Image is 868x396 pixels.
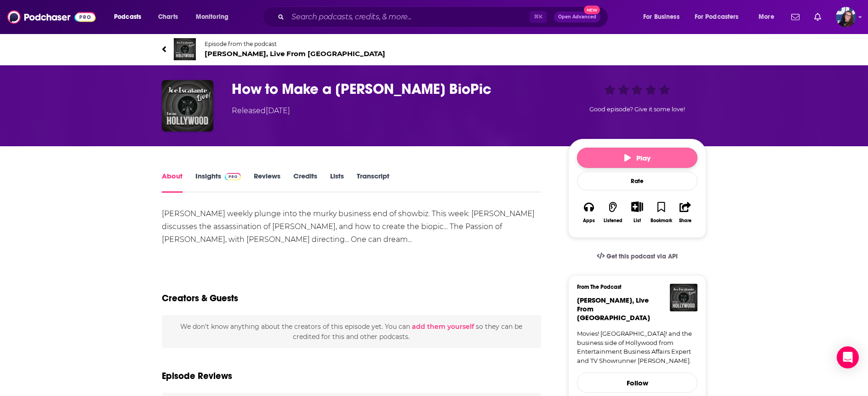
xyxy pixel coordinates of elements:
a: Joe Escalante, Live From Hollywood [577,296,650,322]
span: For Business [643,11,680,23]
a: Movies! [GEOGRAPHIC_DATA]! and the business side of Hollywood from Entertainment Business Affairs... [577,329,697,365]
button: add them yourself [412,323,474,330]
div: Bookmark [651,218,672,224]
div: List [634,218,641,224]
a: InsightsPodchaser Pro [195,172,241,193]
a: Credits [293,172,317,193]
span: Episode from the podcast [205,40,385,47]
span: Monitoring [196,11,228,23]
button: Listened [601,195,625,229]
img: How to Make a Charlie Kirk BioPic [162,80,213,132]
a: Get this podcast via API [589,245,685,268]
a: Transcript [357,172,389,193]
a: Joe Escalante, Live From HollywoodEpisode from the podcast[PERSON_NAME], Live From [GEOGRAPHIC_DATA] [162,38,434,60]
button: Share [674,195,697,229]
span: We don't know anything about the creators of this episode yet . You can so they can be credited f... [180,322,522,341]
div: Show More ButtonList [625,195,649,229]
span: Play [624,154,651,162]
input: Search podcasts, credits, & more... [288,10,530,24]
button: Bookmark [649,195,673,229]
h3: Episode Reviews [162,370,232,382]
button: Apps [577,195,601,229]
span: Get this podcast via API [606,253,678,260]
button: Show profile menu [836,7,856,27]
button: open menu [189,10,240,24]
button: Play [577,148,697,168]
img: Joe Escalante, Live From Hollywood [670,284,697,311]
span: Podcasts [114,11,141,23]
div: Apps [583,218,595,224]
div: Open Intercom Messenger [837,346,859,368]
div: [PERSON_NAME] weekly plunge into the murky business end of showbiz. This week: [PERSON_NAME] disc... [162,207,541,246]
button: open menu [752,10,786,24]
button: Open AdvancedNew [554,11,600,23]
img: User Profile [836,7,856,27]
span: [PERSON_NAME], Live From [GEOGRAPHIC_DATA] [577,296,650,322]
button: Follow [577,373,697,393]
div: Listened [604,218,622,224]
span: Good episode? Give it some love! [589,106,685,113]
a: Show notifications dropdown [811,9,825,25]
img: Podchaser Pro [225,173,241,180]
a: Lists [330,172,344,193]
span: ⌘ K [530,11,547,23]
a: Show notifications dropdown [788,9,803,25]
div: Released [DATE] [232,105,290,116]
h1: How to Make a Charlie Kirk BioPic [232,80,554,98]
span: Logged in as CallieDaruk [836,7,856,27]
button: Show More Button [628,201,646,212]
div: Search podcasts, credits, & more... [271,6,617,28]
span: Charts [158,11,178,23]
img: Joe Escalante, Live From Hollywood [174,38,196,60]
h3: From The Podcast [577,284,690,290]
button: open menu [689,10,752,24]
span: For Podcasters [695,11,739,23]
div: Rate [577,172,697,190]
div: Share [679,218,691,224]
button: open menu [108,10,153,24]
a: Charts [152,10,183,24]
span: Open Advanced [558,15,596,19]
button: open menu [637,10,691,24]
span: New [584,6,600,14]
a: About [162,172,183,193]
span: [PERSON_NAME], Live From [GEOGRAPHIC_DATA] [205,49,385,58]
h2: Creators & Guests [162,293,238,304]
img: Podchaser - Follow, Share and Rate Podcasts [7,8,96,26]
span: More [759,11,774,23]
a: Reviews [254,172,280,193]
